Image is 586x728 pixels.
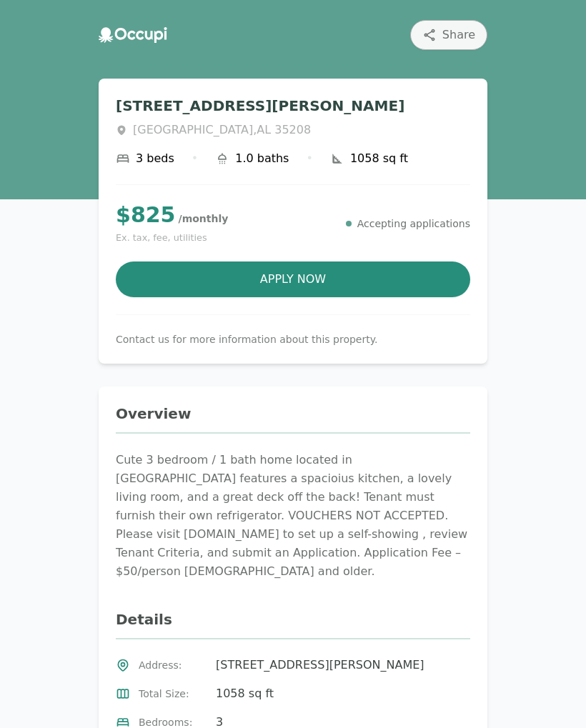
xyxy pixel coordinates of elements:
[116,404,470,434] h2: Overview
[235,150,289,167] span: 1.0 baths
[179,213,229,224] span: / monthly
[216,657,424,674] span: [STREET_ADDRESS][PERSON_NAME]
[442,26,475,44] span: Share
[116,261,470,297] button: Apply Now
[116,202,228,228] p: $ 825
[116,231,228,244] small: Ex. tax, fee, utilities
[136,150,174,167] span: 3 beds
[116,451,470,581] div: Cute 3 bedroom / 1 bath home located in [GEOGRAPHIC_DATA] features a spacioius kitchen, a lovely ...
[357,216,470,231] p: Accepting applications
[116,96,470,116] h1: [STREET_ADDRESS][PERSON_NAME]
[139,687,207,701] span: Total Size :
[116,609,470,639] h2: Details
[133,121,311,139] span: [GEOGRAPHIC_DATA] , AL 35208
[192,150,198,167] div: •
[116,332,470,346] p: Contact us for more information about this property.
[410,20,487,50] button: Share
[216,685,274,702] span: 1058 sq ft
[306,150,312,167] div: •
[350,150,408,167] span: 1058 sq ft
[139,658,207,672] span: Address :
